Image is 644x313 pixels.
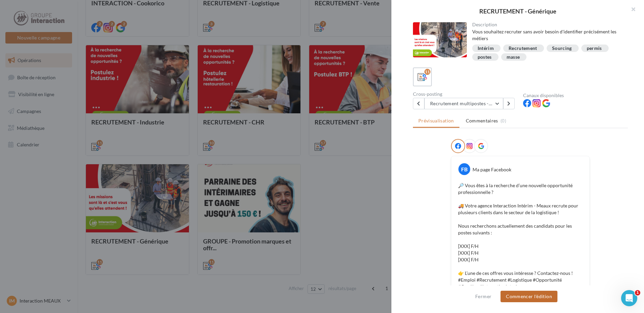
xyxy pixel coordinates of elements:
[478,55,492,60] div: postes
[424,69,430,75] div: 11
[509,46,537,51] div: Recrutement
[466,117,498,124] span: Commentaires
[552,46,572,51] div: Sourcing
[501,291,557,302] button: Commencer l'édition
[473,292,494,301] button: Fermer
[523,93,628,98] div: Canaux disponibles
[587,46,602,51] div: permis
[635,290,640,295] span: 1
[472,28,623,42] div: Vous souhaitez recruter sans avoir besoin d'identifier précisément les métiers
[458,163,470,175] div: FB
[413,92,518,96] div: Cross-posting
[402,8,633,14] div: RECRUTEMENT - Générique
[501,118,506,123] span: (0)
[473,166,511,173] div: Ma page Facebook
[507,55,520,60] div: masse
[424,98,503,109] button: Recrutement multipostes - Logistiques
[478,46,494,51] div: Intérim
[458,182,583,290] p: 🔎 Vous êtes à la recherche d’une nouvelle opportunité professionnelle ? 🚚 Votre agence Interactio...
[472,22,623,27] div: Description
[621,290,637,306] iframe: Intercom live chat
